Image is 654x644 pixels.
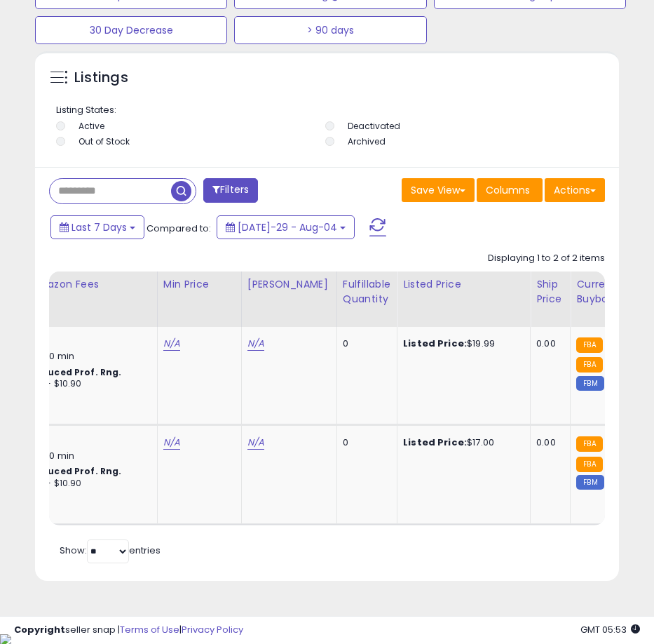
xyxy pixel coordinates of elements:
div: seller snap | | [14,624,243,637]
a: Terms of Use [120,623,179,636]
div: 15% [30,337,147,350]
small: FBM [576,475,604,490]
div: $19.99 [403,337,519,350]
div: 0.00 [536,436,559,449]
div: Amazon Fees [30,277,151,292]
a: Privacy Policy [182,623,243,636]
div: 15% [30,436,147,449]
span: [DATE]-29 - Aug-04 [238,220,337,234]
button: Last 7 Days [50,215,144,239]
span: Columns [486,183,530,197]
div: Current Buybox Price [576,277,648,307]
label: Archived [348,135,386,147]
button: Columns [477,178,543,202]
a: N/A [163,337,180,351]
b: Listed Price: [403,337,467,350]
b: Listed Price: [403,436,467,449]
span: Compared to: [147,222,211,235]
button: [DATE]-29 - Aug-04 [217,215,355,239]
div: $17.00 [403,436,519,449]
button: Save View [402,178,475,202]
label: Deactivated [348,120,400,132]
div: 0 [343,337,386,350]
small: FBA [576,337,602,353]
small: FBM [576,376,604,391]
strong: Copyright [14,623,65,636]
div: Listed Price [403,277,524,292]
small: FBA [576,457,602,472]
div: 0.00 [536,337,559,350]
div: $0.30 min [30,450,147,462]
div: Displaying 1 to 2 of 2 items [488,252,605,265]
div: Ship Price [536,277,564,307]
label: Out of Stock [79,135,130,147]
button: > 90 days [234,16,426,44]
a: N/A [163,436,180,450]
span: Show: entries [60,544,161,557]
a: N/A [247,436,264,450]
div: Min Price [163,277,236,292]
div: $0.30 min [30,350,147,363]
a: N/A [247,337,264,351]
p: Listing States: [56,104,601,117]
div: Fulfillable Quantity [343,277,391,307]
button: 30 Day Decrease [35,16,227,44]
small: FBA [576,357,602,373]
div: 0 [343,436,386,449]
span: 2025-08-12 05:53 GMT [580,623,640,636]
h5: Listings [74,68,128,88]
small: FBA [576,436,602,452]
button: Filters [203,178,258,203]
b: Reduced Prof. Rng. [30,465,122,477]
span: Last 7 Days [71,220,127,234]
button: Actions [545,178,605,202]
b: Reduced Prof. Rng. [30,366,122,378]
div: $10 - $10.90 [30,378,147,390]
div: $10 - $10.90 [30,478,147,490]
label: Active [79,120,104,132]
div: [PERSON_NAME] [247,277,331,292]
